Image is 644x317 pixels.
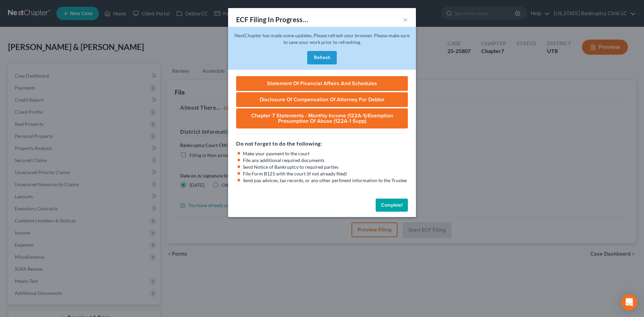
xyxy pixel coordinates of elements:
[236,92,408,107] a: Disclosure of Compensation of Attorney for Debtor
[236,108,408,128] a: Chapter 7 Statements - Monthly Income (122A-1)/Exemption Presumption of Abuse (122A-1 Supp)
[243,164,408,170] li: Send Notice of Bankruptcy to required parties
[234,33,410,45] span: NextChapter has made some updates. Please refresh your browser. Please make sure to save your wor...
[307,51,337,64] button: Refresh
[243,157,408,164] li: File any additional required documents
[243,170,408,177] li: File Form B121 with the court (if not already filed)
[376,199,408,212] button: Complete!
[621,294,637,310] div: Open Intercom Messenger
[403,15,408,23] button: ×
[243,150,408,157] li: Make your payment to the court
[243,177,408,184] li: Send pay advices, tax records, or any other pertinent information to the Trustee
[236,76,408,91] a: Statement of Financial Affairs and Schedules
[236,15,308,24] div: ECF Filing In Progress...
[236,140,408,148] h5: Do not forget to do the following:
